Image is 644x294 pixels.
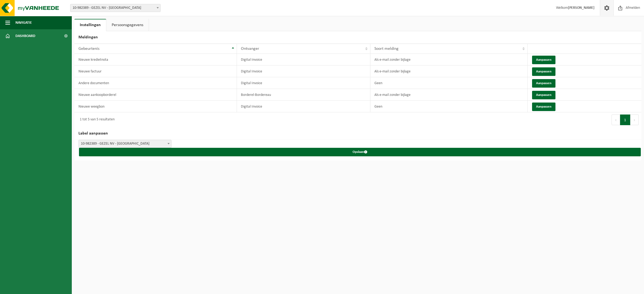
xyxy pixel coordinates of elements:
[630,115,639,125] button: Next
[612,115,620,125] button: Previous
[74,77,237,89] td: Andere documenten
[74,54,237,66] td: Nieuwe kredietnota
[532,91,555,99] button: Aanpassen
[237,77,370,89] td: Digital Invoice
[70,4,161,12] span: 10-982389 - GEZEL NV - BUGGENHOUT
[74,66,237,77] td: Nieuwe factuur
[74,101,237,112] td: Nieuwe weegbon
[15,16,32,29] span: Navigatie
[532,103,555,111] button: Aanpassen
[78,47,99,51] span: Gebeurtenis
[370,101,528,112] td: Geen
[237,89,370,101] td: Borderel-Bordereau
[532,67,555,76] button: Aanpassen
[78,140,172,148] span: 10-982389 - GEZEL NV - BUGGENHOUT
[74,19,106,31] a: Instellingen
[15,29,35,43] span: Dashboard
[74,127,641,140] h2: Label aanpassen
[532,56,555,64] button: Aanpassen
[79,148,641,156] button: Opslaan
[620,115,630,125] button: 1
[374,47,399,51] span: Soort melding
[370,54,528,66] td: Als e-mail zonder bijlage
[532,79,555,88] button: Aanpassen
[370,66,528,77] td: Als e-mail zonder bijlage
[237,66,370,77] td: Digital Invoice
[568,6,595,10] strong: [PERSON_NAME]
[70,4,160,12] span: 10-982389 - GEZEL NV - BUGGENHOUT
[79,140,171,148] span: 10-982389 - GEZEL NV - BUGGENHOUT
[370,89,528,101] td: Als e-mail zonder bijlage
[237,101,370,112] td: Digital Invoice
[370,77,528,89] td: Geen
[77,115,115,125] div: 1 tot 5 van 5 resultaten
[241,47,259,51] span: Ontvanger
[237,54,370,66] td: Digital Invoice
[74,31,641,44] h2: Meldingen
[106,19,149,31] a: Persoonsgegevens
[74,89,237,101] td: Nieuwe aankoopborderel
